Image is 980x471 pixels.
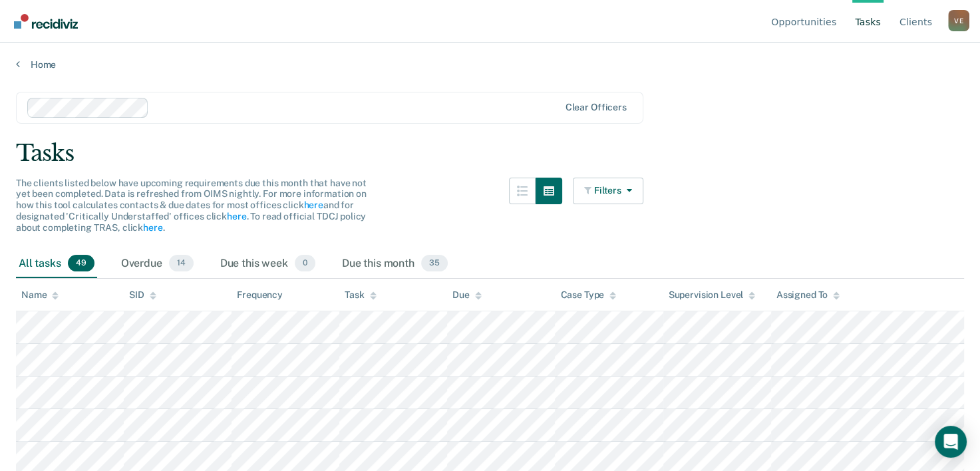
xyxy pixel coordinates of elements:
[227,211,246,222] a: here
[16,59,964,71] a: Home
[669,289,756,301] div: Supervision Level
[295,255,315,272] span: 0
[16,178,367,233] span: The clients listed below have upcoming requirements due this month that have not yet been complet...
[16,249,97,279] div: All tasks49
[21,289,59,301] div: Name
[421,255,448,272] span: 35
[129,289,156,301] div: SID
[948,10,969,31] button: Profile dropdown button
[573,178,643,204] button: Filters
[169,255,194,272] span: 14
[345,289,376,301] div: Task
[218,249,318,279] div: Due this week0
[560,289,616,301] div: Case Type
[776,289,840,301] div: Assigned To
[452,289,482,301] div: Due
[16,140,964,167] div: Tasks
[68,255,94,272] span: 49
[303,200,323,210] a: here
[948,10,969,31] div: V E
[118,249,196,279] div: Overdue14
[935,426,967,458] div: Open Intercom Messenger
[339,249,450,279] div: Due this month35
[14,14,78,29] img: Recidiviz
[237,289,283,301] div: Frequency
[566,102,627,113] div: Clear officers
[143,222,162,233] a: here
